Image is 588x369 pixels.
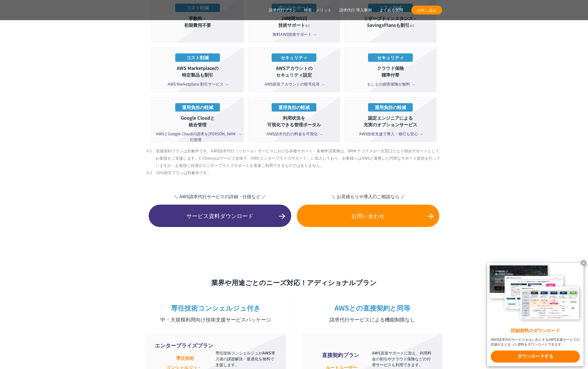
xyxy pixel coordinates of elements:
[155,131,241,143] a: AWSとGoogle Cloudの請求を[PERSON_NAME]管理
[359,131,422,137] span: AWS技術支援で導入・移行も安心
[175,103,220,112] p: 運用負担の軽減
[272,53,316,62] p: セキュリティ
[302,316,442,323] small: 請求代行サービスによる機能制限なし
[491,351,580,363] x-t: ダウンロードする
[215,350,277,368] p: 専任技術コンシェルジュがAWS導入後の課題解決・最適化を無料で支援します。
[272,4,316,12] p: 安心のサポート
[297,212,439,220] span: お問い合わせ
[155,15,241,28] p: 手数料・ 初期費用不要
[155,114,241,128] p: Google Cloudと 統合管理
[149,212,291,220] span: サービス資料ダウンロード
[175,53,220,62] p: コスト削減
[297,193,439,200] span: ＼ お見積もりや導入のご相談なら ／
[146,278,442,287] h3: 業界や用途ごとのニーズ対応！アディショナルプラン
[251,65,337,78] p: AWSアカウントの セキュリティ設定
[487,263,584,366] a: 詳細資料のダウンロード AWS請求代行サービスをはじめとするAWS支援サービスの詳細がまとまった資料をダウンロードできます。 ダウンロードする
[491,328,580,334] x-t: 詳細資料のダウンロード
[149,205,291,227] a: サービス資料ダウンロード
[347,65,433,78] p: クラウド保険 標準付帯
[156,147,442,169] li: ※1 直接契約プランは対象外です。AWS請求代行（リセール）サービスにおける各種サポート・各種申請業務は、NHN テコラスが一次窓口となり独自サポートとしてお客様をご支援します。C-Chorus...
[368,103,413,112] p: 運用負担の軽減
[251,81,337,87] a: AWS新規アカウントの暗号化等
[251,114,337,128] p: 利用状況を 可視化できる管理ポータル
[372,350,433,368] p: AWS直接サポートに加え、利用料金の割引やクラウド保険などの付帯サービスも利用できます。
[411,6,442,15] a: お申し込み
[251,31,337,37] a: 無料AWS技術サポート
[155,65,241,78] p: AWS Marketplaceの 特定製品も割引
[304,7,331,13] a: 特長・メリット
[251,15,337,28] p: 24時間365日 技術サポート
[302,303,442,323] h3: AWSとの直接契約と同等
[339,7,372,13] a: 請求代行 導入事例
[297,205,439,227] a: お問い合わせ
[409,23,414,28] span: ※2
[146,316,286,323] small: 中・大規模利用向け技術支援サービスパッケージ
[251,131,337,137] a: AWS請求代行の料金を可視化
[272,31,316,37] span: 無料AWS技術サポート
[146,303,286,323] h3: 専任技術コンシェルジュ付き
[411,7,442,13] span: お申し込み
[156,169,442,176] li: ※2 10%割引プランは対象外です。
[269,7,296,13] a: 請求代行プラン
[272,103,316,112] p: 運用負担の軽減
[367,81,414,87] span: もしもの損害保険が無料
[491,337,580,347] x-t: AWS請求代行サービスをはじめとするAWS支援サービスの詳細がまとまった資料をダウンロードできます。
[347,81,433,87] a: もしもの損害保険が無料
[265,81,324,87] span: AWS新規アカウントの暗号化等
[168,81,227,87] span: AWS Marketplace 割引サービス
[174,249,414,255] a: 正しいクラウド財務管理でAWS費用の大幅削減を NHN テコラスが開発したFinOps支援ツール Cloud Illuminator
[175,4,220,12] p: コスト削減
[347,131,433,137] a: AWS技術支援で導入・移行も安心
[368,53,413,62] p: セキュリティ
[155,81,241,87] a: AWS Marketplace 割引サービス
[347,15,433,28] p: リザーブドインスタンス・ SavingsPlansも割引
[380,7,403,13] a: よくある質問
[155,341,213,349] span: エンタープライズプラン
[149,193,291,200] span: ＼ AWS請求代行サービスの詳細・仕様など ／
[368,4,413,12] p: コスト削減
[267,131,322,137] span: AWS請求代行の料金を可視化
[347,114,433,128] p: 認定エンジニアによる 充実のオプションサービス
[305,23,310,28] span: ※1
[311,351,370,359] span: 直接契約プラン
